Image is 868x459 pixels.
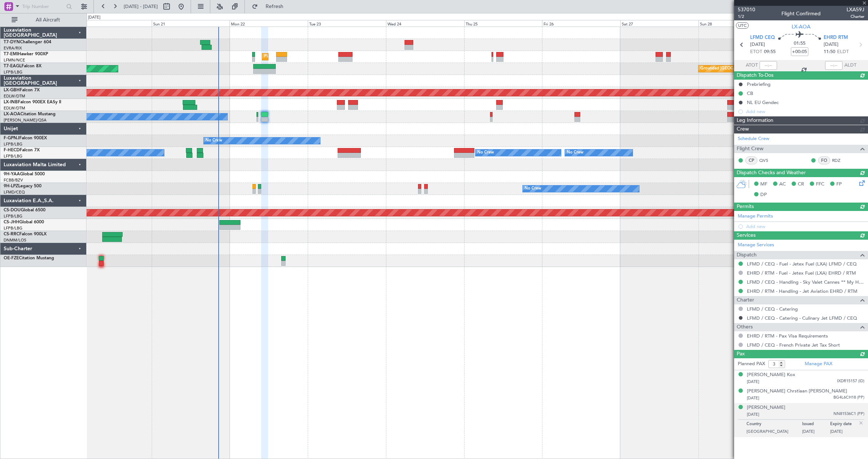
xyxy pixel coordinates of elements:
span: EHRD RTM [824,34,848,41]
span: [DATE] [824,41,839,48]
a: LFPB/LBG [4,141,23,147]
div: Fri 26 [542,20,620,27]
a: LFPB/LBG [4,225,23,231]
a: EDLW/DTM [4,93,25,99]
a: LFPB/LBG [4,213,23,219]
button: UTC [736,22,749,29]
span: T7-EMI [4,52,18,56]
span: ALDT [844,62,856,69]
span: LX-INB [4,100,18,104]
span: 11:50 [824,48,835,56]
span: T7-DYN [4,40,20,44]
a: CS-JHHGlobal 6000 [4,220,44,224]
div: Sat 20 [73,20,152,27]
span: CS-DOU [4,208,21,212]
div: Planned Maint [GEOGRAPHIC_DATA] [264,51,334,62]
input: Trip Number [22,1,64,12]
a: T7-EAGLFalcon 8X [4,64,41,68]
a: 9H-YAAGlobal 5000 [4,172,45,176]
span: 537010 [738,6,755,13]
div: No Crew [567,147,584,158]
a: LFMN/NCE [4,57,25,63]
a: DNMM/LOS [4,238,26,243]
a: [PERSON_NAME]/QSA [4,117,47,123]
a: 9H-LPZLegacy 500 [4,184,41,188]
a: FCBB/BZV [4,177,23,183]
div: Sun 21 [152,20,230,27]
span: Refresh [259,4,290,9]
a: F-HECDFalcon 7X [4,148,40,152]
span: 1/2 [738,13,755,20]
span: Charter [847,13,864,20]
span: LX-GBH [4,88,20,92]
span: All Aircraft [19,17,77,23]
span: ATOT [746,62,758,69]
span: LFMD CEQ [750,34,775,41]
div: No Crew [206,135,222,146]
span: 9H-YAA [4,172,20,176]
span: 9H-LPZ [4,184,18,188]
a: EDLW/DTM [4,105,25,111]
div: [DATE] [88,15,100,21]
div: Sat 27 [620,20,698,27]
span: 09:55 [764,48,776,56]
span: [DATE] [750,41,765,48]
span: OE-FZE [4,256,19,260]
div: Wed 24 [386,20,464,27]
span: CS-RRC [4,232,19,236]
div: No Crew [525,183,541,194]
span: T7-EAGL [4,64,21,68]
span: ELDT [837,48,849,56]
div: No Crew [477,147,494,158]
a: EVRA/RIX [4,45,22,51]
div: Sun 28 [698,20,777,27]
a: LFPB/LBG [4,69,23,75]
a: LFMD/CEQ [4,189,25,195]
div: Thu 25 [464,20,542,27]
div: Flight Confirmed [781,10,821,17]
a: LX-GBHFalcon 7X [4,88,40,92]
a: OE-FZECitation Mustang [4,256,54,260]
div: Mon 22 [230,20,308,27]
span: LXA59J [847,6,864,13]
div: Tue 23 [308,20,386,27]
span: ETOT [750,48,762,56]
span: F-HECD [4,148,20,152]
span: CS-JHH [4,220,19,224]
a: T7-DYNChallenger 604 [4,40,51,44]
button: Refresh [248,1,292,12]
button: All Aircraft [8,14,79,26]
a: F-GPNJFalcon 900EX [4,136,47,140]
span: F-GPNJ [4,136,19,140]
a: CS-DOUGlobal 6500 [4,208,45,212]
span: LX-AOA [792,23,811,31]
div: Grounded [GEOGRAPHIC_DATA] (Al Maktoum Intl) [700,63,795,74]
span: 01:55 [794,40,805,47]
a: LFPB/LBG [4,153,23,159]
a: LX-INBFalcon 900EX EASy II [4,100,61,104]
span: [DATE] - [DATE] [124,3,158,10]
a: LX-AOACitation Mustang [4,112,56,116]
span: LX-AOA [4,112,20,116]
a: CS-RRCFalcon 900LX [4,232,47,236]
a: T7-EMIHawker 900XP [4,52,48,56]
